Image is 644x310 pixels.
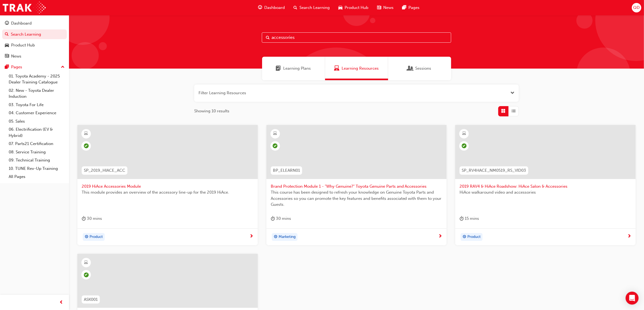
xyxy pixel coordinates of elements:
input: Search... [262,32,451,43]
a: Dashboard [2,18,67,28]
a: 07. Parts21 Certification [6,140,67,148]
span: Dashboard [264,5,285,11]
a: news-iconNews [373,2,398,13]
a: Learning PlansLearning Plans [262,57,325,80]
span: Learning Resources [342,65,379,72]
span: News [383,5,394,11]
span: target-icon [274,234,278,241]
span: learningResourceType_ELEARNING-icon [84,259,88,266]
span: HiAce walkaround video and accessories [460,189,631,196]
div: Product Hub [11,42,35,48]
div: News [11,53,21,59]
span: news-icon [5,54,9,59]
a: SP_2019_HIACE_ACC2019 HiAce Accessories ModuleThis module provides an overview of the accessory l... [77,125,258,245]
span: ASK001 [84,296,98,303]
a: Product Hub [2,40,67,50]
div: 15 mins [460,215,479,222]
span: Product [467,234,481,240]
span: learningRecordVerb_PASS-icon [462,143,467,148]
a: 08. Service Training [6,148,67,156]
span: This course has been designed to refresh your knowledge on Genuine Toyota Parts and Accessories s... [271,189,442,208]
button: DashboardSearch LearningProduct HubNews [2,17,67,62]
button: QD [632,3,641,12]
span: SP_2019_HIACE_ACC [84,167,125,174]
a: 04. Customer Experience [6,109,67,117]
a: 09. Technical Training [6,156,67,164]
a: 10. TUNE Rev-Up Training [6,164,67,173]
span: guage-icon [5,21,9,26]
div: Pages [11,64,22,70]
a: 06. Electrification (EV & Hybrid) [6,125,67,140]
a: 02. New - Toyota Dealer Induction [6,86,67,101]
img: Trak [3,2,46,14]
span: Search [266,35,270,41]
a: 03. Toyota For Life [6,101,67,109]
span: up-icon [61,64,65,71]
span: target-icon [85,234,88,241]
span: 2019 RAV4 & HiAce Roadshow: HiAce Salon & Accessories [460,183,631,190]
span: QD [633,5,640,11]
span: learningResourceType_ELEARNING-icon [462,130,466,137]
span: Learning Resources [334,65,339,72]
a: guage-iconDashboard [254,2,289,13]
span: pages-icon [402,4,406,11]
span: learningRecordVerb_PASS-icon [84,143,89,148]
span: Sessions [408,65,413,72]
button: Pages [2,62,67,72]
a: SessionsSessions [388,57,451,80]
span: Sessions [415,65,431,72]
a: News [2,51,67,61]
span: duration-icon [271,215,275,222]
a: search-iconSearch Learning [289,2,334,13]
span: Brand Protection Module 1 - "Why Genuine?" Toyota Genuine Parts and Accessories [271,183,442,190]
a: All Pages [6,173,67,181]
span: search-icon [5,32,9,37]
span: search-icon [293,4,297,11]
span: next-icon [627,234,631,239]
button: Open the filter [510,90,514,96]
span: This module provides an overview of the accessory line-up for the 2019 HiAce. [82,189,253,196]
span: Showing 10 results [194,108,229,114]
a: car-iconProduct Hub [334,2,373,13]
span: car-icon [5,43,9,48]
a: BP_ELEARN01Brand Protection Module 1 - "Why Genuine?" Toyota Genuine Parts and AccessoriesThis co... [266,125,447,245]
span: Product [90,234,103,240]
div: Dashboard [11,20,32,26]
span: SP_RV4HACE_NM0519_RS_VID03 [462,167,526,174]
span: guage-icon [258,4,262,11]
span: duration-icon [460,215,464,222]
span: learningRecordVerb_PASS-icon [273,143,278,148]
div: Open Intercom Messenger [626,292,639,305]
span: Product Hub [345,5,368,11]
span: Pages [408,5,420,11]
span: Learning Plans [283,65,311,72]
a: 01. Toyota Academy - 2025 Dealer Training Catalogue [6,72,67,86]
div: 30 mins [82,215,102,222]
a: Learning ResourcesLearning Resources [325,57,388,80]
a: 05. Sales [6,117,67,126]
a: SP_RV4HACE_NM0519_RS_VID032019 RAV4 & HiAce Roadshow: HiAce Salon & AccessoriesHiAce walkaround v... [455,125,636,245]
span: Learning Plans [276,65,281,72]
span: 2019 HiAce Accessories Module [82,183,253,190]
span: news-icon [377,4,381,11]
span: next-icon [249,234,253,239]
div: 30 mins [271,215,291,222]
span: learningResourceType_ELEARNING-icon [84,130,88,137]
span: target-icon [463,234,466,241]
span: learningRecordVerb_COMPLETE-icon [84,272,89,277]
a: pages-iconPages [398,2,424,13]
span: next-icon [438,234,442,239]
span: car-icon [338,4,342,11]
span: pages-icon [5,65,9,70]
span: Grid [501,108,506,114]
span: prev-icon [60,299,64,306]
a: Search Learning [2,29,67,39]
span: BP_ELEARN01 [273,167,300,174]
span: Marketing [279,234,296,240]
span: List [512,108,516,114]
span: Search Learning [299,5,330,11]
span: duration-icon [82,215,86,222]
